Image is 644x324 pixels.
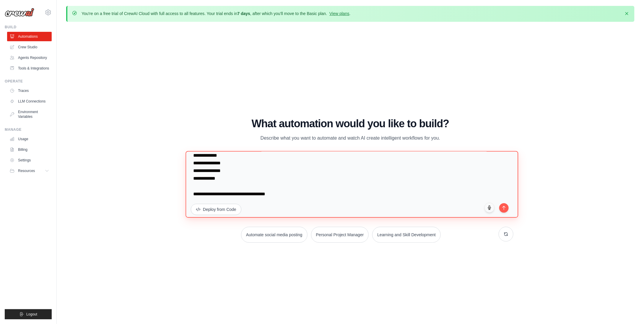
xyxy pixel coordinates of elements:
div: Manage [5,127,52,132]
a: Environment Variables [7,107,52,121]
iframe: Chat Widget [614,296,644,324]
a: Crew Studio [7,42,52,52]
a: Settings [7,156,52,165]
button: Automate social media posting [241,227,308,243]
button: Resources [7,166,52,176]
p: Describe what you want to automate and watch AI create intelligent workflows for you. [251,134,450,142]
p: You're on a free trial of CrewAI Cloud with full access to all features. Your trial ends in , aft... [82,11,351,16]
button: Logout [5,309,52,319]
button: Learning and Skill Development [372,227,441,243]
a: LLM Connections [7,97,52,106]
div: Operate [5,79,52,84]
a: Automations [7,32,52,41]
h1: What automation would you like to build? [187,118,513,130]
button: Deploy from Code [191,204,241,215]
img: Logo [5,8,34,17]
button: Personal Project Manager [311,227,369,243]
a: Traces [7,86,52,95]
a: Billing [7,145,52,154]
a: Usage [7,134,52,144]
div: Build [5,25,52,29]
a: View plans [329,11,349,16]
a: Agents Repository [7,53,52,62]
span: Resources [18,168,35,173]
strong: 7 days [237,11,250,16]
span: Logout [26,312,37,317]
a: Tools & Integrations [7,64,52,73]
